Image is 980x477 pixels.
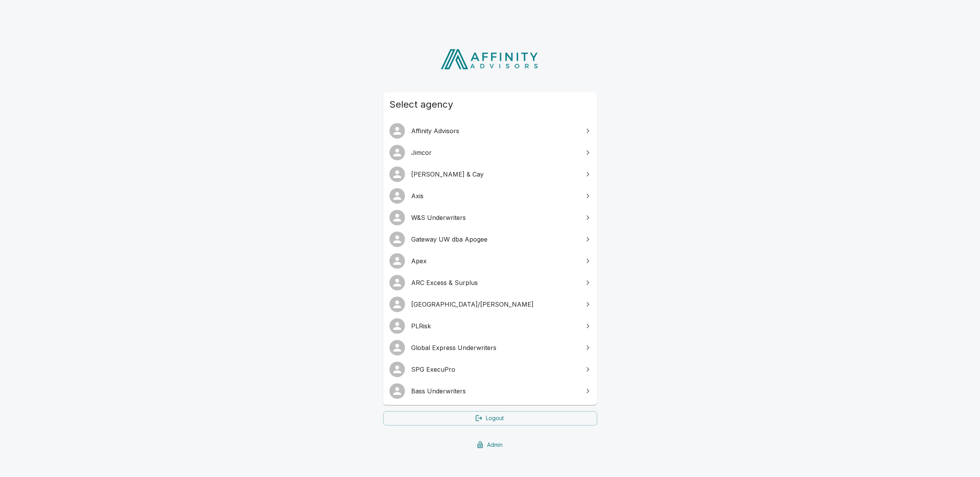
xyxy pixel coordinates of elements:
a: Affinity Advisors [383,120,597,142]
a: W&S Underwriters [383,207,597,228]
span: Bass Underwriters [411,386,579,396]
a: Jimcor [383,142,597,163]
span: Apex [411,256,579,266]
span: PLRisk [411,321,579,331]
span: Axis [411,191,579,201]
a: Logout [383,411,597,426]
a: Bass Underwriters [383,380,597,402]
a: PLRisk [383,315,597,337]
a: ARC Excess & Surplus [383,272,597,293]
a: Global Express Underwriters [383,337,597,359]
a: Axis [383,185,597,207]
a: Gateway UW dba Apogee [383,228,597,250]
span: [GEOGRAPHIC_DATA]/[PERSON_NAME] [411,300,579,309]
span: Select agency [389,98,591,111]
a: [GEOGRAPHIC_DATA]/[PERSON_NAME] [383,293,597,315]
span: ARC Excess & Surplus [411,278,579,287]
a: Admin [383,438,597,452]
span: Jimcor [411,148,579,157]
span: Affinity Advisors [411,126,579,136]
span: [PERSON_NAME] & Cay [411,170,579,179]
span: SPG ExecuPro [411,365,579,374]
a: SPG ExecuPro [383,359,597,380]
img: Affinity Advisors Logo [434,46,546,72]
a: [PERSON_NAME] & Cay [383,163,597,185]
a: Apex [383,250,597,272]
span: Gateway UW dba Apogee [411,235,579,244]
span: Global Express Underwriters [411,343,579,352]
span: W&S Underwriters [411,213,579,222]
